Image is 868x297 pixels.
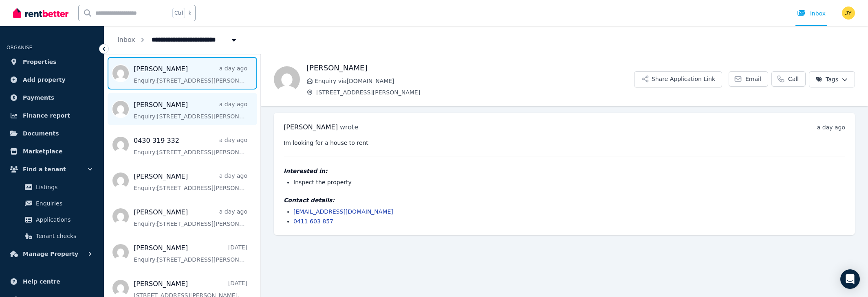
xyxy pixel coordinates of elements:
[284,167,845,175] h4: Interested in:
[293,208,393,215] a: [EMAIL_ADDRESS][DOMAIN_NAME]
[23,57,57,67] span: Properties
[7,143,97,159] a: Marketplace
[36,182,91,192] span: Listings
[134,64,247,85] a: [PERSON_NAME]a day agoEnquiry:[STREET_ADDRESS][PERSON_NAME].
[7,54,97,70] a: Properties
[840,269,860,289] div: Open Intercom Messenger
[293,218,333,225] a: 0411 603 857
[316,88,634,96] span: [STREET_ADDRESS][PERSON_NAME]
[340,123,358,131] span: wrote
[134,100,247,120] a: [PERSON_NAME]a day agoEnquiry:[STREET_ADDRESS][PERSON_NAME].
[188,10,191,16] span: k
[13,7,68,19] img: RentBetter
[729,71,768,87] a: Email
[36,199,91,208] span: Enquiries
[23,164,66,174] span: Find a tenant
[23,277,60,286] span: Help centre
[788,75,799,83] span: Call
[7,90,97,106] a: Payments
[7,107,97,124] a: Finance report
[745,75,761,83] span: Email
[23,111,70,120] span: Finance report
[284,139,845,147] pre: Im looking for a house to rent
[816,75,838,83] span: Tags
[172,8,185,18] span: Ctrl
[23,75,66,85] span: Add property
[315,77,634,85] span: Enquiry via [DOMAIN_NAME]
[7,45,32,50] span: ORGANISE
[134,172,247,192] a: [PERSON_NAME]a day agoEnquiry:[STREET_ADDRESS][PERSON_NAME].
[134,136,247,156] a: 0430 319 332a day agoEnquiry:[STREET_ADDRESS][PERSON_NAME].
[104,26,251,54] nav: Breadcrumb
[117,36,135,44] a: Inbox
[7,273,97,290] a: Help centre
[10,212,94,228] a: Applications
[293,178,845,186] li: Inspect the property
[23,93,54,103] span: Payments
[7,246,97,262] button: Manage Property
[634,71,722,87] button: Share Application Link
[817,124,845,131] time: a day ago
[306,62,634,74] h1: [PERSON_NAME]
[797,9,826,17] div: Inbox
[7,72,97,88] a: Add property
[842,7,855,20] img: JIAN YU
[809,71,855,87] button: Tags
[23,249,78,259] span: Manage Property
[23,129,59,138] span: Documents
[771,71,806,87] a: Call
[7,125,97,142] a: Documents
[10,179,94,195] a: Listings
[10,228,94,244] a: Tenant checks
[36,215,91,225] span: Applications
[23,146,62,156] span: Marketplace
[284,196,845,204] h4: Contact details:
[274,66,300,92] img: byungsun Lee
[10,195,94,212] a: Enquiries
[134,243,247,264] a: [PERSON_NAME][DATE]Enquiry:[STREET_ADDRESS][PERSON_NAME].
[36,231,91,241] span: Tenant checks
[284,123,338,131] span: [PERSON_NAME]
[134,207,247,228] a: [PERSON_NAME]a day agoEnquiry:[STREET_ADDRESS][PERSON_NAME].
[7,161,97,177] button: Find a tenant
